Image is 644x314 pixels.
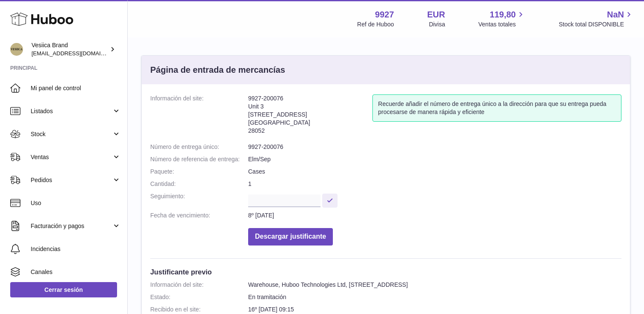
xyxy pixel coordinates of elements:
[150,180,248,188] dt: Cantidad:
[150,293,248,301] dt: Estado:
[248,168,621,176] dd: Cases
[248,143,621,151] dd: 9927-200076
[427,9,445,20] strong: EUR
[248,180,621,188] dd: 1
[150,168,248,176] dt: Paquete:
[490,9,516,20] span: 119,80
[248,155,621,163] dd: Elm/Sep
[248,211,621,220] dd: 8º [DATE]
[150,94,248,139] dt: Información del site:
[150,192,248,207] dt: Seguimiento:
[478,9,526,29] a: 119,80 Ventas totales
[31,130,112,138] span: Stock
[357,20,394,29] div: Ref de Huboo
[150,64,285,76] h3: Página de entrada de mercancías
[429,20,445,29] div: Divisa
[248,281,621,289] dd: Warehouse, Huboo Technologies Ltd, [STREET_ADDRESS]
[31,107,112,115] span: Listados
[31,199,121,207] span: Uso
[248,305,621,314] dd: 16º [DATE] 09:15
[31,153,112,161] span: Ventas
[31,245,121,253] span: Incidencias
[150,211,248,220] dt: Fecha de vencimiento:
[150,305,248,314] dt: Recibido en el site:
[478,20,526,29] span: Ventas totales
[31,84,121,92] span: Mi panel de control
[10,43,23,56] img: logistic@vesiica.com
[375,9,394,20] strong: 9927
[10,282,117,297] a: Cerrar sesión
[31,176,112,184] span: Pedidos
[31,50,125,57] span: [EMAIL_ADDRESS][DOMAIN_NAME]
[372,94,621,122] div: Recuerde añadir el número de entrega único a la dirección para que su entrega pueda procesarse de...
[150,281,248,289] dt: Información del site:
[248,228,333,245] button: Descargar justificante
[31,222,112,230] span: Facturación y pagos
[248,94,372,139] address: 9927-200076 Unit 3 [STREET_ADDRESS] [GEOGRAPHIC_DATA] 28052
[31,41,108,57] div: Vesiica Brand
[150,143,248,151] dt: Número de entrega único:
[150,267,621,277] h3: Justificante previo
[31,268,121,276] span: Canales
[559,20,634,29] span: Stock total DISPONIBLE
[559,9,634,29] a: NaN Stock total DISPONIBLE
[607,9,624,20] span: NaN
[248,293,621,301] dd: En tramitación
[150,155,248,163] dt: Número de referencia de entrega:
